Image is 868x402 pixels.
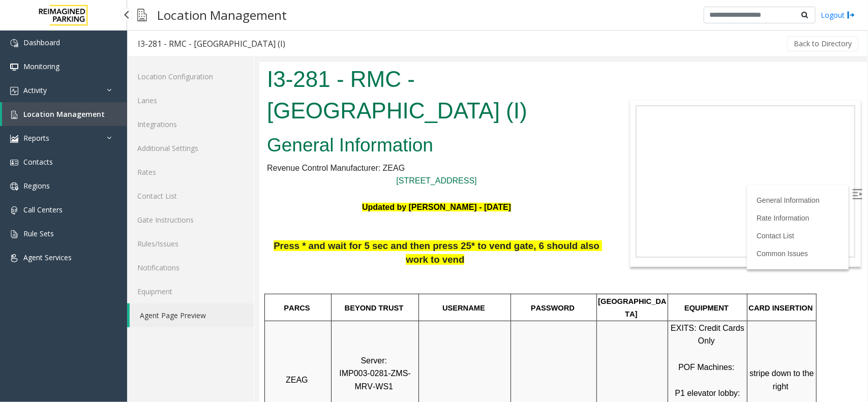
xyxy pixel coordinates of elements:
span: Press * and wait for 5 sec and then press 25* to vend gate, 6 should also work to vend [14,178,343,203]
a: Rate Information [497,152,550,160]
span: BEYOND TRUST [85,242,144,250]
button: Back to Directory [787,36,858,51]
img: logout [847,10,855,20]
span: P1 elevator lobby: Cash, CC, Debit [415,327,483,349]
span: Dashboard [23,38,60,47]
a: [STREET_ADDRESS] [137,114,217,123]
a: Location Configuration [127,65,254,88]
span: PARCS [24,242,50,250]
span: IMP003-0281-ZMS-MRV-WS1 [80,307,152,329]
img: pageIcon [137,3,147,27]
a: Agent Page Preview [130,303,254,327]
span: EXITS: Credit Cards Only [411,262,487,284]
span: Regions [23,181,50,191]
span: Activity [23,85,47,95]
h2: General Information [8,70,347,97]
img: Open/Close Sidebar Menu [593,127,603,137]
img: 'icon' [10,111,18,119]
a: Additional Settings [127,136,254,160]
a: Notifications [127,256,254,280]
a: Contact List [127,184,254,208]
a: Location Management [2,102,127,126]
span: CARD INSERTION [489,242,553,250]
a: General Information [497,134,560,142]
span: Location Management [23,109,105,119]
img: 'icon' [10,206,18,214]
a: Lanes [127,88,254,112]
a: Common Issues [497,188,549,196]
a: Gate Instructions [127,208,254,232]
img: 'icon' [10,63,18,71]
img: 'icon' [10,230,18,238]
img: 'icon' [10,182,18,191]
img: 'icon' [10,159,18,167]
font: Updated by [PERSON_NAME] - [DATE] [103,141,252,149]
img: 'icon' [10,87,18,95]
span: Contacts [23,157,53,167]
span: Server: [101,294,128,303]
img: 'icon' [10,254,18,262]
span: Call Centers [23,205,63,214]
a: Rules/Issues [127,232,254,256]
span: Revenue Control Manufacturer: ZEAG [8,102,145,110]
a: Logout [821,10,855,20]
a: Equipment [127,280,254,303]
a: Rates [127,160,254,184]
img: 'icon' [10,39,18,47]
span: POF Machines: [419,301,475,310]
span: PASSWORD [272,242,315,250]
h1: I3-281 - RMC - [GEOGRAPHIC_DATA] (I) [8,2,347,64]
a: Contact List [497,170,535,178]
span: stripe down to the right [490,307,557,329]
span: Reports [23,133,49,143]
span: EQUIPMENT [425,242,469,250]
div: I3-281 - RMC - [GEOGRAPHIC_DATA] (I) [138,37,285,50]
span: ZEAG [26,314,49,322]
span: Agent Services [23,253,72,262]
span: Monitoring [23,61,59,71]
a: Integrations [127,112,254,136]
span: Rule Sets [23,229,54,238]
h3: Location Management [152,3,292,27]
img: 'icon' [10,135,18,143]
span: USERNAME [183,242,226,250]
span: [GEOGRAPHIC_DATA] [339,235,407,257]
